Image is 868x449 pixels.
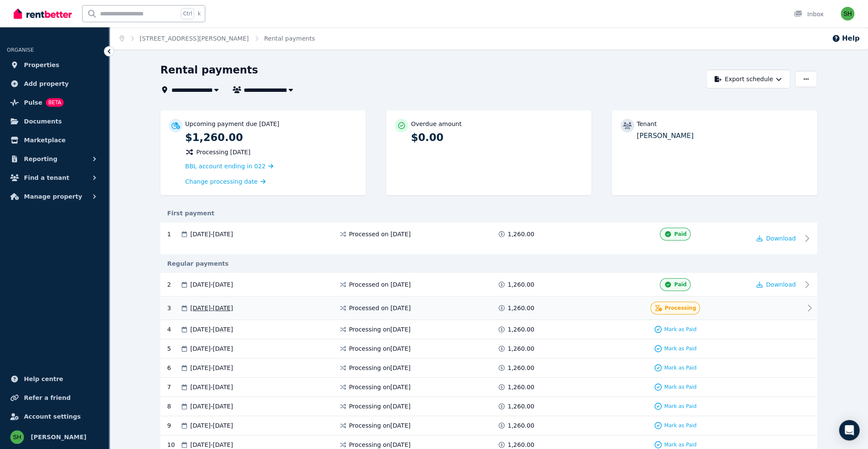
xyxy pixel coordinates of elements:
[24,97,42,108] span: Pulse
[508,364,534,372] span: 1,260.00
[7,408,102,425] a: Account settings
[24,60,59,70] span: Properties
[349,325,410,334] span: Processing on [DATE]
[190,440,233,449] span: [DATE] - [DATE]
[24,154,57,164] span: Reporting
[349,383,410,391] span: Processing on [DATE]
[349,344,410,353] span: Processing on [DATE]
[24,411,81,422] span: Account settings
[190,280,233,289] span: [DATE] - [DATE]
[7,113,102,130] a: Documents
[46,98,64,107] span: BETA
[508,383,534,391] span: 1,260.00
[24,374,63,384] span: Help centre
[24,173,69,183] span: Find a tenant
[160,209,817,217] div: First payment
[664,364,697,371] span: Mark as Paid
[167,364,180,372] div: 6
[196,148,251,156] span: Processing [DATE]
[185,177,266,186] a: Change processing date
[664,403,697,410] span: Mark as Paid
[167,383,180,391] div: 7
[674,231,686,238] span: Paid
[508,421,534,430] span: 1,260.00
[411,120,461,128] p: Overdue amount
[664,441,697,448] span: Mark as Paid
[349,304,410,312] span: Processed on [DATE]
[664,384,697,390] span: Mark as Paid
[160,259,817,268] div: Regular payments
[190,421,233,430] span: [DATE] - [DATE]
[190,364,233,372] span: [DATE] - [DATE]
[706,70,790,88] button: Export schedule
[14,7,72,20] img: RentBetter
[181,8,194,19] span: Ctrl
[190,325,233,334] span: [DATE] - [DATE]
[10,430,24,444] img: Sunil Hooda
[24,191,82,202] span: Manage property
[7,94,102,111] a: PulseBETA
[198,10,201,17] span: k
[160,63,258,77] h1: Rental payments
[508,325,534,334] span: 1,260.00
[664,422,697,429] span: Mark as Paid
[185,120,279,128] p: Upcoming payment due [DATE]
[508,440,534,449] span: 1,260.00
[190,402,233,411] span: [DATE] - [DATE]
[508,280,534,289] span: 1,260.00
[664,305,696,311] span: Processing
[637,131,809,141] p: [PERSON_NAME]
[674,281,686,288] span: Paid
[637,120,657,128] p: Tenant
[167,325,180,334] div: 4
[190,344,233,353] span: [DATE] - [DATE]
[167,344,180,353] div: 5
[264,34,315,43] span: Rental payments
[7,389,102,406] a: Refer a friend
[167,230,180,238] div: 1
[664,345,697,352] span: Mark as Paid
[349,402,410,411] span: Processing on [DATE]
[24,79,69,89] span: Add property
[349,421,410,430] span: Processing on [DATE]
[766,235,796,242] span: Download
[167,440,180,449] div: 10
[839,420,859,440] div: Open Intercom Messenger
[756,234,796,243] button: Download
[349,364,410,372] span: Processing on [DATE]
[185,131,357,144] p: $1,260.00
[349,230,410,238] span: Processed on [DATE]
[24,116,62,126] span: Documents
[185,177,258,186] span: Change processing date
[190,383,233,391] span: [DATE] - [DATE]
[411,131,583,144] p: $0.00
[31,432,86,442] span: [PERSON_NAME]
[7,370,102,387] a: Help centre
[508,304,534,312] span: 1,260.00
[109,27,325,50] nav: Breadcrumb
[190,304,233,312] span: [DATE] - [DATE]
[167,302,180,314] div: 3
[508,402,534,411] span: 1,260.00
[7,47,34,53] span: ORGANISE
[140,35,249,42] a: [STREET_ADDRESS][PERSON_NAME]
[185,163,266,170] span: BBL account ending in 022
[756,280,796,289] button: Download
[7,75,102,92] a: Add property
[508,230,534,238] span: 1,260.00
[7,188,102,205] button: Manage property
[167,421,180,430] div: 9
[167,278,180,291] div: 2
[7,132,102,149] a: Marketplace
[349,280,410,289] span: Processed on [DATE]
[7,169,102,186] button: Find a tenant
[167,402,180,411] div: 8
[766,281,796,288] span: Download
[7,56,102,73] a: Properties
[24,393,71,403] span: Refer a friend
[794,10,824,18] div: Inbox
[24,135,65,145] span: Marketplace
[7,150,102,167] button: Reporting
[841,7,854,21] img: Sunil Hooda
[190,230,233,238] span: [DATE] - [DATE]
